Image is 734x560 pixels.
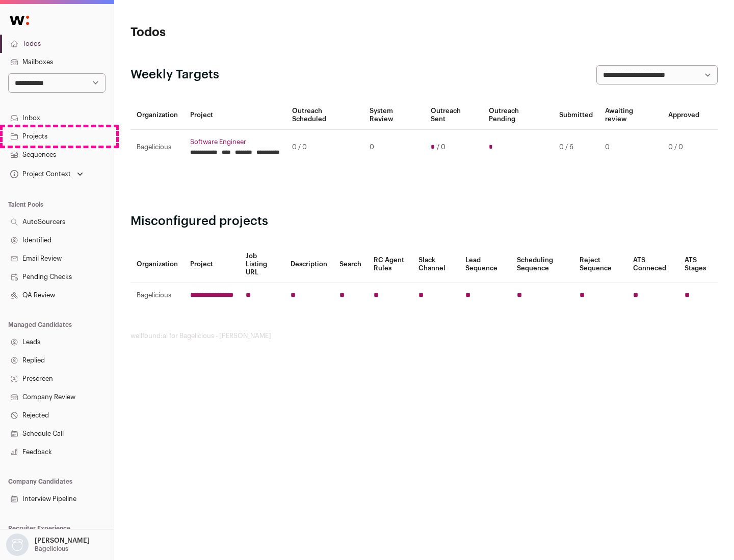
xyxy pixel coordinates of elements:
td: Bagelicious [130,283,184,308]
th: System Review [363,101,424,130]
th: Slack Channel [412,246,459,283]
th: Outreach Sent [425,101,483,130]
th: Outreach Pending [483,101,553,130]
td: 0 / 6 [553,130,599,165]
div: Project Context [8,170,71,178]
td: Bagelicious [130,130,184,165]
h2: Weekly Targets [130,67,219,83]
td: 0 / 0 [662,130,705,165]
td: 0 / 0 [286,130,363,165]
th: Description [284,246,333,283]
th: ATS Stages [678,246,718,283]
img: nopic.png [6,534,29,556]
img: Wellfound [4,10,35,31]
th: Project [184,246,240,283]
button: Open dropdown [8,167,85,181]
h1: Todos [130,24,326,41]
th: Organization [130,101,184,130]
a: Software Engineer [190,138,280,146]
span: / 0 [437,143,445,151]
th: Approved [662,101,705,130]
th: RC Agent Rules [368,246,412,283]
p: [PERSON_NAME] [35,537,90,545]
th: Search [333,246,368,283]
p: Bagelicious [35,545,68,553]
td: 0 [599,130,662,165]
th: Lead Sequence [459,246,511,283]
th: Reject Sequence [573,246,627,283]
th: Outreach Scheduled [286,101,363,130]
th: Awaiting review [599,101,662,130]
footer: wellfound:ai for Bagelicious - [PERSON_NAME] [130,332,718,340]
th: Submitted [553,101,599,130]
th: Organization [130,246,184,283]
th: Project [184,101,286,130]
th: Job Listing URL [240,246,284,283]
td: 0 [363,130,424,165]
th: ATS Conneced [627,246,678,283]
button: Open dropdown [4,534,92,556]
h2: Misconfigured projects [130,213,718,230]
th: Scheduling Sequence [511,246,573,283]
